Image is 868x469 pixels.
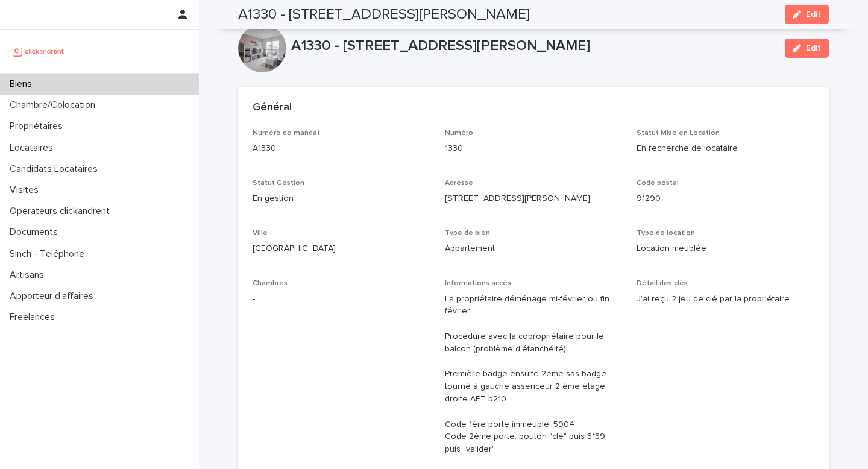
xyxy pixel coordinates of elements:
[253,242,430,255] p: [GEOGRAPHIC_DATA]
[253,130,320,137] span: Numéro de mandat
[253,230,268,237] span: Ville
[291,37,775,55] p: A1330 - [STREET_ADDRESS][PERSON_NAME]
[445,142,623,155] p: 1330
[253,280,288,287] span: Chambres
[5,184,48,196] p: Visites
[253,142,430,155] p: A1330
[785,39,829,58] button: Edit
[5,248,94,260] p: Sinch - Téléphone
[5,163,107,175] p: Candidats Locataires
[5,99,105,111] p: Chambre/Colocation
[637,293,814,306] p: J'ai reçu 2 jeu de clé par la propriétaire
[637,230,695,237] span: Type de location
[445,242,623,255] p: Appartement
[5,312,64,323] p: Freelances
[445,230,490,237] span: Type de bien
[806,44,821,52] span: Edit
[253,293,430,306] p: -
[445,280,511,287] span: Informations accès
[637,142,814,155] p: En recherche de locataire
[253,180,304,187] span: Statut Gestion
[5,291,103,302] p: Apporteur d'affaires
[637,242,814,255] p: Location meublée
[5,206,119,217] p: Operateurs clickandrent
[253,192,430,205] p: En gestion
[445,192,623,205] p: [STREET_ADDRESS][PERSON_NAME]
[785,5,829,24] button: Edit
[806,10,821,19] span: Edit
[637,180,679,187] span: Code postal
[5,121,72,132] p: Propriétaires
[637,130,720,137] span: Statut Mise en Location
[5,269,54,281] p: Artisans
[637,280,688,287] span: Détail des clés
[445,130,473,137] span: Numéro
[445,180,473,187] span: Adresse
[5,142,63,154] p: Locataires
[253,101,292,115] h2: Général
[637,192,814,205] p: 91290
[10,39,68,63] img: UCB0brd3T0yccxBKYDjQ
[5,227,68,238] p: Documents
[238,6,530,24] h2: A1330 - [STREET_ADDRESS][PERSON_NAME]
[5,78,42,90] p: Biens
